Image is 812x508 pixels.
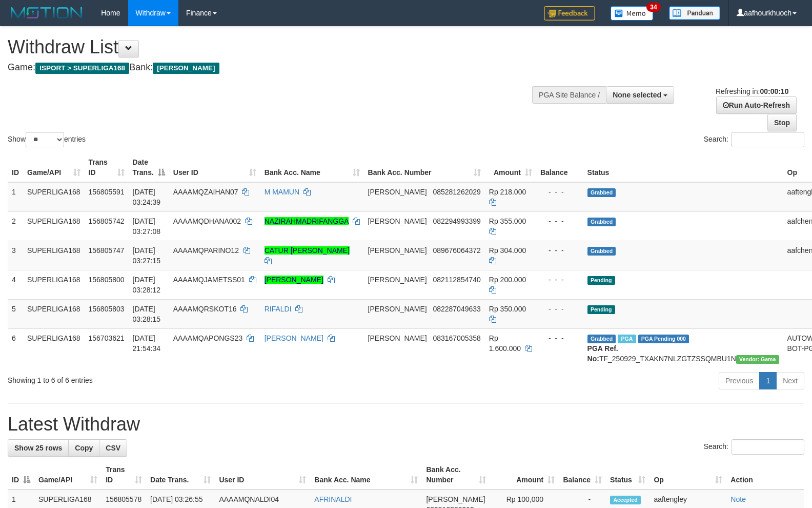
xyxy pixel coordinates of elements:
span: 156805800 [89,276,125,284]
th: Amount: activate to sort column ascending [485,153,536,182]
input: Search: [732,439,804,455]
span: Vendor URL: https://trx31.1velocity.biz [736,355,779,364]
span: Rp 218.000 [489,188,526,196]
td: SUPERLIGA168 [23,328,85,368]
a: Next [776,372,804,389]
a: Run Auto-Refresh [716,96,797,114]
span: Copy 082112854740 to clipboard [433,276,480,284]
th: Trans ID: activate to sort column ascending [101,460,146,490]
th: Bank Acc. Name: activate to sort column ascending [310,460,422,490]
div: - - - [540,333,579,343]
td: SUPERLIGA168 [23,270,85,299]
span: CSV [106,444,120,452]
span: 156805747 [89,246,125,255]
span: ISPORT > SUPERLIGA168 [35,63,129,74]
label: Show entries [8,132,86,147]
th: Status [583,153,783,182]
td: SUPERLIGA168 [23,299,85,328]
img: panduan.png [669,6,720,20]
span: AAAAMQRSKOT16 [173,305,237,313]
a: RIFALDI [265,305,292,313]
a: [PERSON_NAME] [265,276,323,284]
span: Grabbed [587,218,616,226]
span: Rp 355.000 [489,217,526,225]
a: CATUR [PERSON_NAME] [265,246,350,255]
td: SUPERLIGA168 [23,211,85,241]
span: Copy 085281262029 to clipboard [433,188,480,196]
span: Accepted [610,496,641,504]
td: SUPERLIGA168 [23,241,85,270]
div: Showing 1 to 6 of 6 entries [8,371,331,385]
button: None selected [606,86,674,104]
div: - - - [540,216,579,226]
span: Copy 082294993399 to clipboard [433,217,480,225]
img: Button%20Memo.svg [611,6,654,21]
th: User ID: activate to sort column ascending [215,460,310,490]
span: [PERSON_NAME] [368,188,427,196]
label: Search: [704,132,804,147]
span: AAAAMQZAIHAN07 [173,188,238,196]
span: Rp 200.000 [489,276,526,284]
span: [DATE] 03:24:39 [133,188,161,206]
a: M MAMUN [265,188,299,196]
span: Rp 350.000 [489,305,526,313]
span: Marked by aafchhiseyha [618,335,636,343]
a: CSV [99,439,127,457]
th: Date Trans.: activate to sort column ascending [146,460,215,490]
span: [DATE] 03:27:15 [133,246,161,265]
span: [PERSON_NAME] [368,334,427,342]
th: ID: activate to sort column descending [8,460,34,490]
h1: Withdraw List [8,37,531,57]
span: Pending [587,276,615,285]
span: [PERSON_NAME] [368,246,427,255]
div: - - - [540,275,579,285]
span: 156805742 [89,217,125,225]
td: TF_250929_TXAKN7NLZGTZSSQMBU1N [583,328,783,368]
span: [PERSON_NAME] [368,305,427,313]
b: PGA Ref. No: [587,344,618,363]
a: Show 25 rows [8,439,69,457]
td: 2 [8,211,23,241]
span: Copy 083167005358 to clipboard [433,334,480,342]
span: [DATE] 21:54:34 [133,334,161,353]
th: Balance [536,153,583,182]
th: Balance: activate to sort column ascending [559,460,606,490]
a: Copy [68,439,99,457]
div: - - - [540,245,579,256]
span: None selected [613,91,661,99]
td: 5 [8,299,23,328]
img: MOTION_logo.png [8,5,86,21]
span: [DATE] 03:27:08 [133,217,161,236]
a: NAZIRAHMADRIFANGGA [265,217,349,225]
th: Bank Acc. Number: activate to sort column ascending [364,153,485,182]
a: AFRINALDI [314,495,352,503]
h4: Game: Bank: [8,63,531,73]
span: AAAAMQAPONGS23 [173,334,242,342]
a: Previous [719,372,760,389]
span: AAAAMQDHANA002 [173,217,241,225]
span: 156805803 [89,305,125,313]
span: Copy [75,444,93,452]
td: SUPERLIGA168 [23,182,85,212]
span: [PERSON_NAME] [153,63,219,74]
label: Search: [704,439,804,455]
span: AAAAMQJAMETSS01 [173,276,245,284]
th: Action [726,460,804,490]
span: [PERSON_NAME] [368,217,427,225]
th: Op: activate to sort column ascending [649,460,726,490]
a: Stop [767,114,797,131]
strong: 00:00:10 [760,87,788,95]
a: [PERSON_NAME] [265,334,323,342]
td: 1 [8,182,23,212]
th: Game/API: activate to sort column ascending [23,153,85,182]
span: Grabbed [587,335,616,343]
span: Grabbed [587,247,616,256]
td: 6 [8,328,23,368]
select: Showentries [26,132,64,147]
th: Date Trans.: activate to sort column descending [129,153,169,182]
span: [PERSON_NAME] [368,276,427,284]
th: Bank Acc. Name: activate to sort column ascending [260,153,364,182]
span: [DATE] 03:28:15 [133,305,161,323]
div: - - - [540,304,579,314]
span: 156805591 [89,188,125,196]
